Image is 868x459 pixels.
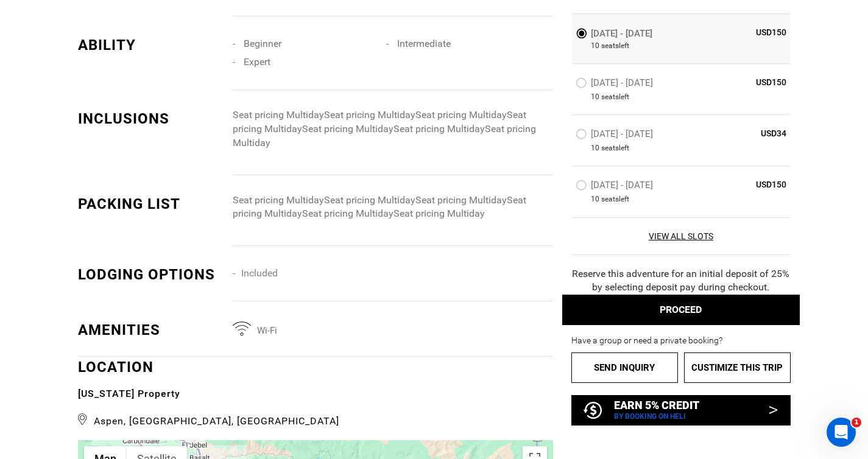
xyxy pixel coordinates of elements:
span: USD150 [699,76,787,88]
p: BY BOOKING ON HELI [614,411,699,421]
span: seat left [601,143,629,153]
span: Beginner [244,38,281,49]
a: Send inquiry [571,352,678,383]
div: PACKING LIST [78,194,224,214]
li: Included [233,264,386,282]
span: 10 [591,41,599,51]
span: s [615,194,619,205]
p: EARN 5% CREDIT [614,399,699,411]
span: seat left [601,92,629,102]
a: View All Slots [576,229,787,242]
span: Wi-Fi [251,320,386,335]
span: Aspen, [GEOGRAPHIC_DATA], [GEOGRAPHIC_DATA] [78,410,553,429]
span: 1 [852,418,861,427]
span: > [768,396,778,424]
p: Seat pricing MultidaySeat pricing MultidaySeat pricing MultidaySeat pricing MultidaySeat pricing ... [233,194,552,222]
label: [DATE] - [DATE] [576,128,656,143]
div: LOCATION [78,357,553,428]
span: USD150 [699,178,787,191]
label: [DATE] - [DATE] [576,180,656,194]
div: Amenities [78,320,224,340]
div: ABILITY [78,35,224,55]
span: seat left [601,41,629,51]
a: EARN 5% CREDIT BY BOOKING ON HELI > [571,395,791,426]
span: 10 [591,92,599,102]
span: Intermediate [397,38,451,49]
label: [DATE] - [DATE] [576,26,655,41]
p: Have a group or need a private booking? [571,334,791,346]
span: USD150 [699,26,787,38]
b: [US_STATE] Property [78,388,180,399]
div: Lodging options [78,264,224,285]
iframe: Intercom live chat [827,418,856,447]
a: Custimize this trip [684,352,791,383]
span: 10 [591,143,599,153]
div: INCLUSIONS [78,108,224,129]
span: USD34 [699,127,787,139]
p: Seat pricing MultidaySeat pricing MultidaySeat pricing MultidaySeat pricing MultidaySeat pricing ... [233,108,552,150]
span: 10 [591,194,599,205]
label: [DATE] - [DATE] [576,77,656,92]
img: wifi.svg [233,320,251,338]
span: Expert [244,56,270,68]
span: s [615,143,619,153]
span: s [615,92,619,102]
button: PROCEED [562,295,800,325]
div: Reserve this adventure for an initial deposit of 25% by selecting deposit pay during checkout. [571,267,791,295]
span: seat left [601,194,629,205]
span: s [615,41,619,51]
